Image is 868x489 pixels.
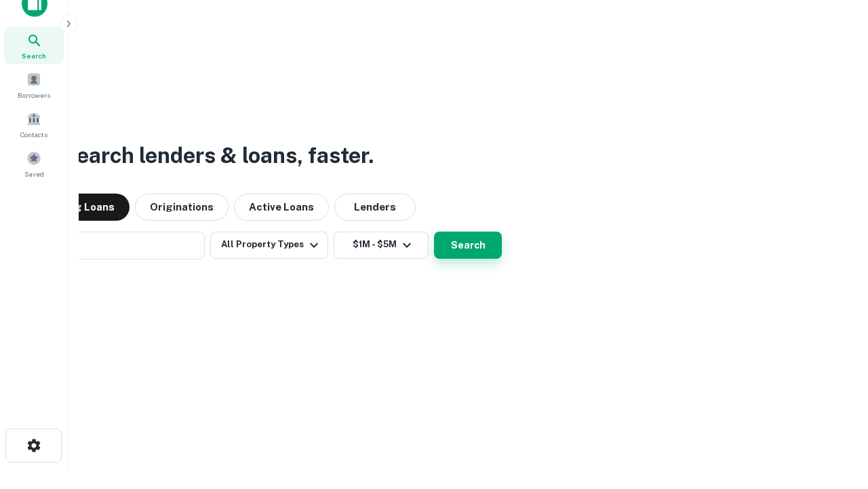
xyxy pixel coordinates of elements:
[18,90,50,101] span: Borrowers
[4,67,64,103] a: Borrowers
[135,194,229,221] button: Originations
[4,27,64,64] a: Search
[22,50,46,61] span: Search
[334,194,416,221] button: Lenders
[210,232,328,259] button: All Property Types
[4,145,64,182] a: Saved
[334,232,429,259] button: $1M - $5M
[434,232,502,259] button: Search
[20,129,47,140] span: Contacts
[800,380,868,446] iframe: Chat Widget
[24,168,44,179] span: Saved
[62,139,374,172] h3: Search lenders & loans, faster.
[234,194,329,221] button: Active Loans
[4,106,64,143] a: Contacts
